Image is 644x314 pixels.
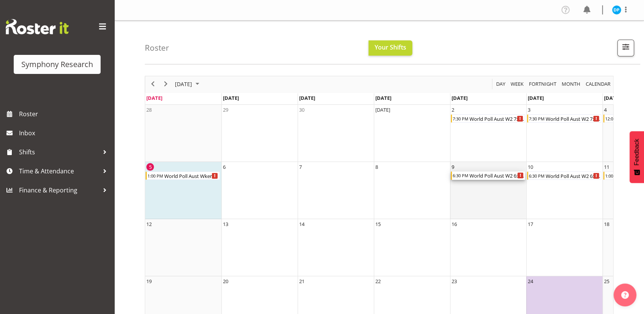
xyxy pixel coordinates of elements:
[374,219,450,276] td: Wednesday, October 15, 2025
[146,76,159,92] div: previous period
[527,114,601,123] div: World Poll Aust W2 7:30pm~11:30pm Begin From Friday, October 3, 2025 at 7:30:00 PM GMT+13:00 Ends...
[146,171,220,180] div: World Poll Aust Wkend Begin From Sunday, October 5, 2025 at 1:00:00 PM GMT+13:00 Ends At Sunday, ...
[545,172,601,179] div: World Poll Aust W2 6:30pm~10:30pm
[19,146,99,158] span: Shifts
[146,220,152,228] div: 12
[223,106,228,114] div: 29
[374,105,450,162] td: Wednesday, October 1, 2025
[452,220,457,228] div: 16
[299,95,315,101] span: [DATE]
[509,79,525,89] button: Timeline Week
[630,131,644,183] button: Feedback - Show survey
[19,108,111,120] span: Roster
[223,220,228,228] div: 13
[452,277,457,285] div: 23
[375,106,390,114] div: [DATE]
[146,95,162,101] span: [DATE]
[451,114,525,123] div: World Poll Aust W2 7:30pm~11:30pm Begin From Thursday, October 2, 2025 at 7:30:00 PM GMT+13:00 En...
[145,219,221,276] td: Sunday, October 12, 2025
[298,162,374,219] td: Tuesday, October 7, 2025
[221,162,298,219] td: Monday, October 6, 2025
[528,277,533,285] div: 24
[612,5,621,14] img: divyadeep-parmar11611.jpg
[604,95,620,101] span: [DATE]
[604,277,609,285] div: 25
[374,162,450,219] td: Wednesday, October 8, 2025
[527,171,601,180] div: World Poll Aust W2 6:30pm~10:30pm Begin From Friday, October 10, 2025 at 6:30:00 PM GMT+13:00 End...
[299,163,302,171] div: 7
[146,277,152,285] div: 19
[528,106,530,114] div: 3
[585,79,611,89] span: calendar
[633,139,640,165] span: Feedback
[298,105,374,162] td: Tuesday, September 30, 2025
[452,171,469,180] div: 6:30 PM
[375,277,381,285] div: 22
[528,220,533,228] div: 17
[147,172,163,179] div: 1:00 PM
[299,106,304,114] div: 30
[19,165,99,177] span: Time & Attendance
[299,277,304,285] div: 21
[604,172,621,179] div: 1:00 PM
[145,43,169,52] h4: Roster
[223,95,239,101] span: [DATE]
[375,95,391,101] span: [DATE]
[159,76,172,92] div: next period
[368,40,412,56] button: Your Shifts
[223,163,226,171] div: 6
[19,184,99,196] span: Finance & Reporting
[298,219,374,276] td: Tuesday, October 14, 2025
[375,43,406,51] span: Your Shifts
[6,19,69,34] img: Rosterit website logo
[526,162,602,219] td: Friday, October 10, 2025
[161,79,171,89] button: Next
[526,105,602,162] td: Friday, October 3, 2025
[561,79,582,89] button: Timeline Month
[375,163,378,171] div: 8
[174,79,203,89] button: October 2025
[528,172,545,179] div: 6:30 PM
[545,115,601,122] div: World Poll Aust W2 7:30pm~11:30pm
[452,95,468,101] span: [DATE]
[174,79,193,89] span: [DATE]
[495,79,507,89] button: Timeline Day
[528,163,533,171] div: 10
[221,219,298,276] td: Monday, October 13, 2025
[604,115,623,122] div: 12:00 PM
[221,105,298,162] td: Monday, September 29, 2025
[526,219,602,276] td: Friday, October 17, 2025
[469,171,525,180] div: World Poll Aust W2 6:30pm~10:30pm
[452,115,469,122] div: 7:30 PM
[145,162,221,219] td: Sunday, October 5, 2025
[451,171,525,180] div: World Poll Aust W2 6:30pm~10:30pm Begin From Thursday, October 9, 2025 at 6:30:00 PM GMT+13:00 En...
[450,162,526,219] td: Thursday, October 9, 2025
[452,106,454,114] div: 2
[528,95,544,101] span: [DATE]
[510,79,524,89] span: Week
[528,79,557,89] span: Fortnight
[21,59,93,70] div: Symphony Research
[146,106,152,114] div: 28
[604,106,607,114] div: 4
[163,172,219,179] div: World Poll Aust Wkend
[617,40,634,56] button: Filter Shifts
[585,79,612,89] button: Month
[621,291,629,299] img: help-xxl-2.png
[528,79,558,89] button: Fortnight
[375,220,381,228] div: 15
[19,127,111,139] span: Inbox
[146,163,154,171] div: 5
[469,115,525,122] div: World Poll Aust W2 7:30pm~11:30pm
[148,79,158,89] button: Previous
[223,277,228,285] div: 20
[495,79,506,89] span: Day
[528,115,545,122] div: 7:30 PM
[145,105,221,162] td: Sunday, September 28, 2025
[450,219,526,276] td: Thursday, October 16, 2025
[452,163,454,171] div: 9
[172,76,204,92] div: October 2025
[604,163,609,171] div: 11
[299,220,304,228] div: 14
[450,105,526,162] td: Thursday, October 2, 2025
